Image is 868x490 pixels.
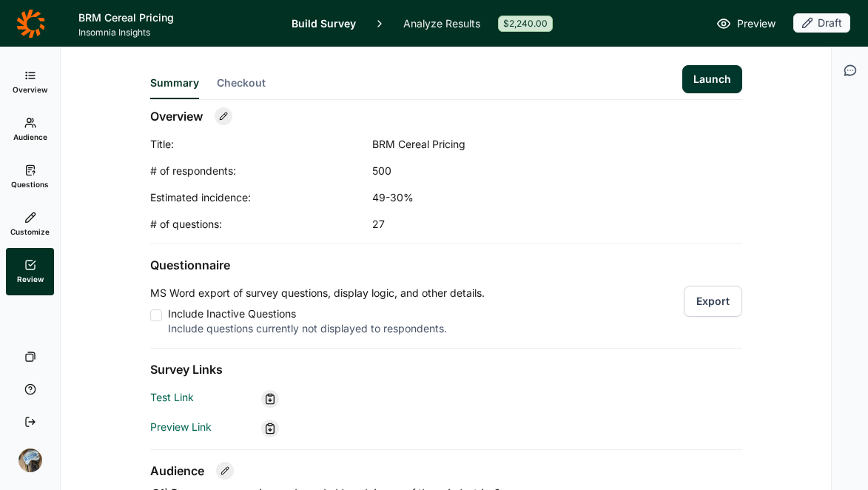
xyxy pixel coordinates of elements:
div: Copy link [261,390,279,408]
div: Include Inactive Questions [168,306,485,321]
div: Copy link [261,420,279,437]
span: Questions [11,179,49,189]
div: # of respondents: [150,164,372,178]
a: Audience [6,106,54,153]
a: Overview [6,58,54,106]
a: Preview Link [150,420,212,433]
span: Overview [13,84,47,95]
div: Include questions currently not displayed to respondents. [168,321,485,336]
div: # of questions: [150,217,372,232]
h2: Questionnaire [150,256,742,274]
div: Estimated incidence: [150,190,372,205]
h2: Survey Links [150,360,742,378]
p: MS Word export of survey questions, display logic, and other details. [150,286,485,301]
a: Preview [716,15,776,33]
h1: BRM Cereal Pricing [78,9,274,27]
span: Insomnia Insights [78,27,274,38]
button: Launch [682,65,742,93]
h2: Audience [150,462,204,480]
button: Export [684,286,742,317]
span: Preview [737,15,776,33]
a: Questions [6,153,54,201]
span: Review [17,274,44,284]
span: Checkout [217,75,266,90]
span: Audience [13,132,47,142]
div: BRM Cereal Pricing [372,137,668,152]
img: ocn8z7iqvmiiaveqkfqd.png [18,449,42,472]
button: Summary [150,75,199,99]
div: 27 [372,217,668,232]
a: Customize [6,201,54,248]
span: Customize [10,226,50,237]
div: Title: [150,137,372,152]
a: Review [6,248,54,295]
div: Draft [793,13,850,33]
a: Test Link [150,391,194,403]
div: 500 [372,164,668,178]
div: $2,240.00 [498,16,553,32]
div: 49-30% [372,190,668,205]
h2: Overview [150,107,203,125]
button: Draft [793,13,850,34]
